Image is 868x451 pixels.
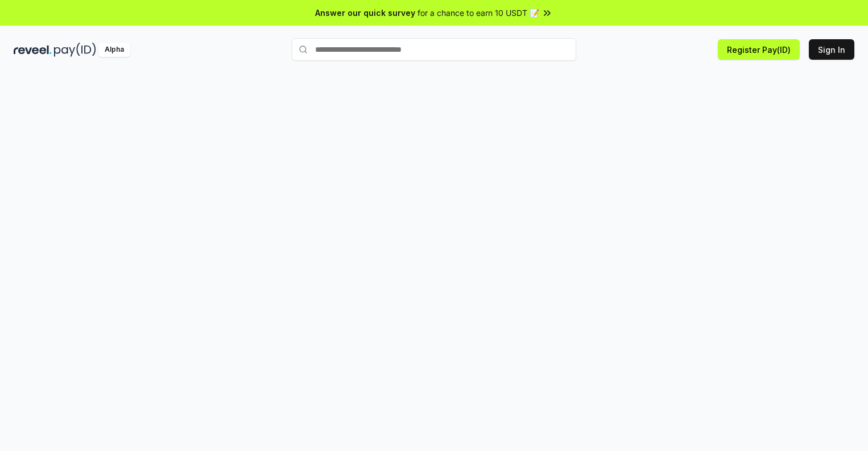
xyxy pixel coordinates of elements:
[418,7,539,19] span: for a chance to earn 10 USDT 📝
[718,39,800,60] button: Register Pay(ID)
[315,7,415,19] span: Answer our quick survey
[14,43,52,57] img: reveel_dark
[54,43,96,57] img: pay_id
[98,43,130,57] div: Alpha
[809,39,854,60] button: Sign In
